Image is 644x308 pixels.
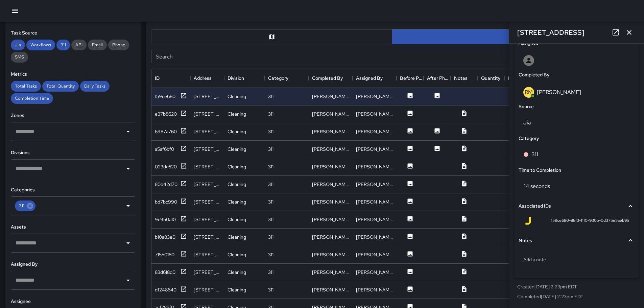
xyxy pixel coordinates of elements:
[155,127,187,136] button: 6987a760
[356,146,393,152] div: Rodney Mcneil
[108,40,129,50] div: Phone
[228,216,246,223] div: Cleaning
[15,202,28,210] span: 311
[155,286,187,294] button: df248640
[228,269,246,276] div: Cleaning
[397,69,424,88] div: Before Photo
[268,163,273,170] div: 311
[194,198,221,205] div: 250 K Street Northeast
[155,92,187,101] button: 159ce680
[123,276,133,285] button: Open
[312,216,349,223] div: Darren O'Neal
[268,198,273,205] div: 311
[268,146,273,152] div: 311
[268,93,273,100] div: 311
[155,269,175,276] div: 83d618d0
[123,164,133,173] button: Open
[11,71,135,78] h6: Metrics
[356,198,393,205] div: Darren O'Neal
[15,200,35,211] div: 311
[356,216,393,223] div: Darren O'Neal
[11,186,135,194] h6: Categories
[356,234,393,240] div: Darren O'Neal
[194,269,221,276] div: 250 K Street Northeast
[80,81,110,92] div: Daily Tasks
[11,95,53,101] span: Completion Time
[11,93,53,104] div: Completion Time
[356,251,393,258] div: Darren O'Neal
[11,42,25,48] span: Jia
[88,40,107,50] div: Email
[268,181,273,188] div: 311
[155,145,187,153] button: a5af6bf0
[356,286,393,293] div: Darren O'Neal
[353,69,397,88] div: Assigned By
[228,69,244,88] div: Division
[26,42,55,48] span: Workflows
[11,83,41,89] span: Total Tasks
[194,251,221,258] div: 1005 3rd Street Northeast
[356,163,393,170] div: Ruben Lechuga
[268,216,273,223] div: 311
[312,111,349,117] div: Darren O'Neal
[228,198,246,205] div: Cleaning
[123,238,133,248] button: Open
[312,286,349,293] div: Darren O'Neal
[123,201,133,211] button: Open
[71,40,87,50] div: API
[11,223,135,231] h6: Assets
[155,163,177,170] div: 023dc620
[194,163,221,170] div: 1179 3rd Street Northeast
[155,215,187,224] button: 9c9b0a10
[268,111,273,117] div: 311
[312,69,343,88] div: Completed By
[268,69,288,88] div: Category
[356,69,383,88] div: Assigned By
[155,268,187,277] button: 83d618d0
[88,42,107,48] span: Email
[312,163,349,170] div: Ruben Lechuga
[268,269,273,276] div: 311
[268,251,273,258] div: 311
[155,286,176,293] div: df248640
[194,128,221,135] div: 1238 3rd Street Northeast
[155,69,160,88] div: ID
[392,29,634,44] button: Table
[11,81,41,92] div: Total Tasks
[481,69,500,88] div: Quantity
[56,42,70,48] span: 311
[228,251,246,258] div: Cleaning
[356,111,393,117] div: Darren O'Neal
[155,233,187,241] button: b10a83e0
[194,146,221,152] div: 1220 3rd Street Northeast
[42,83,79,89] span: Total Quantity
[194,234,221,240] div: 250 K Street Northeast
[312,146,349,152] div: Rodney Mcneil
[56,40,70,50] div: 311
[356,269,393,276] div: Darren O'Neal
[155,146,174,152] div: a5af6bf0
[268,128,273,135] div: 311
[312,93,349,100] div: Rodney Mcneil
[194,286,221,293] div: 227 Harry Thomas Way Northeast
[11,40,25,50] div: Jia
[155,181,177,188] div: 80b42d70
[108,42,129,48] span: Phone
[312,269,349,276] div: Darren O'Neal
[194,69,212,88] div: Address
[155,198,177,205] div: bd7bc990
[155,128,177,135] div: 6987a760
[309,69,353,88] div: Completed By
[194,216,221,223] div: 250 K Street Northeast
[268,286,273,293] div: 311
[451,69,478,88] div: Notes
[356,93,393,100] div: Rodney Mcneil
[151,29,392,44] button: Map
[155,251,174,258] div: 71550180
[155,234,175,240] div: b10a83e0
[228,111,246,117] div: Cleaning
[11,52,28,63] div: SMS
[11,54,28,60] span: SMS
[312,181,349,188] div: Ruben Lechuga
[155,251,187,259] button: 71550180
